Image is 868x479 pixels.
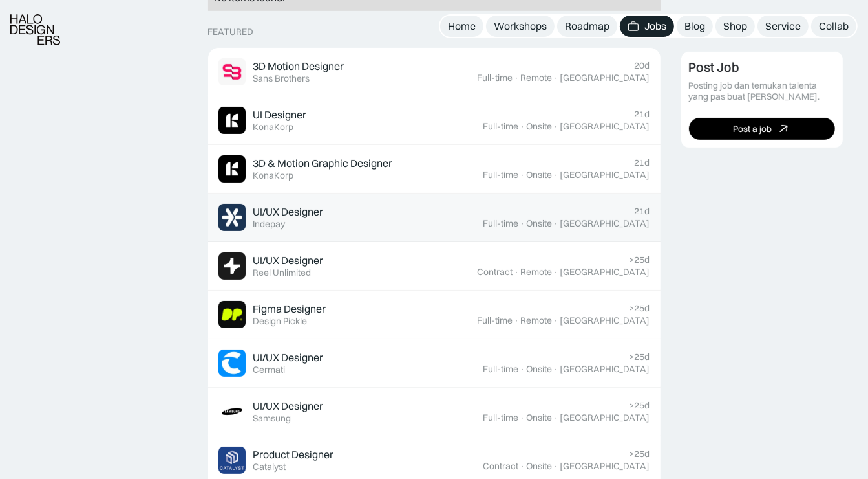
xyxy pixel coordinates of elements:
[520,412,525,423] div: ·
[554,121,559,132] div: ·
[527,121,553,132] div: Onsite
[560,121,650,132] div: [GEOGRAPHIC_DATA]
[554,315,559,326] div: ·
[723,19,747,33] div: Shop
[521,267,553,278] div: Remote
[560,72,650,84] div: [GEOGRAPHIC_DATA]
[253,302,326,316] div: Figma Designer
[208,291,661,339] a: Job ImageFigma DesignerDesign Pickle>25dFull-time·Remote·[GEOGRAPHIC_DATA]
[218,252,246,280] img: Job Image
[565,19,609,33] div: Roadmap
[520,461,525,472] div: ·
[520,170,525,181] div: ·
[494,19,547,33] div: Workshops
[554,170,559,181] div: ·
[521,315,553,326] div: Remote
[733,123,772,134] div: Post a job
[560,218,650,229] div: [GEOGRAPHIC_DATA]
[554,461,559,472] div: ·
[253,351,324,364] div: UI/UX Designer
[630,254,650,265] div: >25d
[208,242,661,291] a: Job ImageUI/UX DesignerReel Unlimited>25dContract·Remote·[GEOGRAPHIC_DATA]
[684,19,705,33] div: Blog
[253,254,324,267] div: UI/UX Designer
[253,413,291,424] div: Samsung
[253,157,393,170] div: 3D & Motion Graphic Designer
[486,16,555,37] a: Workshops
[440,16,483,37] a: Home
[208,96,661,145] a: Job ImageUI DesignerKonaKorp21dFull-time·Onsite·[GEOGRAPHIC_DATA]
[218,107,246,134] img: Job Image
[253,399,324,413] div: UI/UX Designer
[253,364,286,375] div: Cermati
[635,109,650,120] div: 21d
[527,412,553,423] div: Onsite
[560,170,650,181] div: [GEOGRAPHIC_DATA]
[218,447,246,474] img: Job Image
[208,48,661,96] a: Job Image3D Motion DesignerSans Brothers20dFull-time·Remote·[GEOGRAPHIC_DATA]
[527,170,553,181] div: Onsite
[554,72,559,84] div: ·
[630,400,650,411] div: >25d
[554,364,559,375] div: ·
[218,350,246,377] img: Job Image
[208,388,661,436] a: Job ImageUI/UX DesignerSamsung>25dFull-time·Onsite·[GEOGRAPHIC_DATA]
[765,19,801,33] div: Service
[483,170,519,181] div: Full-time
[554,218,559,229] div: ·
[218,58,246,85] img: Job Image
[630,351,650,362] div: >25d
[527,218,553,229] div: Onsite
[478,315,513,326] div: Full-time
[554,412,559,423] div: ·
[208,339,661,388] a: Job ImageUI/UX DesignerCermati>25dFull-time·Onsite·[GEOGRAPHIC_DATA]
[620,16,674,37] a: Jobs
[560,315,650,326] div: [GEOGRAPHIC_DATA]
[521,72,553,84] div: Remote
[253,462,286,473] div: Catalyst
[514,267,520,278] div: ·
[208,27,254,38] div: Featured
[483,412,519,423] div: Full-time
[483,461,519,472] div: Contract
[253,122,294,133] div: KonaKorp
[483,218,519,229] div: Full-time
[218,301,246,328] img: Job Image
[560,461,650,472] div: [GEOGRAPHIC_DATA]
[527,461,553,472] div: Onsite
[514,72,520,84] div: ·
[630,449,650,460] div: >25d
[520,364,525,375] div: ·
[644,19,666,33] div: Jobs
[483,121,519,132] div: Full-time
[253,316,308,327] div: Design Pickle
[253,108,307,122] div: UI Designer
[483,364,519,375] div: Full-time
[689,80,835,102] div: Posting job dan temukan talenta yang pas buat [PERSON_NAME].
[689,60,740,75] div: Post Job
[208,194,661,242] a: Job ImageUI/UX DesignerIndepay21dFull-time·Onsite·[GEOGRAPHIC_DATA]
[520,218,525,229] div: ·
[253,170,294,181] div: KonaKorp
[253,219,286,230] div: Indepay
[689,118,835,140] a: Post a job
[819,19,849,33] div: Collab
[478,267,513,278] div: Contract
[218,398,246,425] img: Job Image
[560,412,650,423] div: [GEOGRAPHIC_DATA]
[630,303,650,314] div: >25d
[253,267,312,278] div: Reel Unlimited
[253,73,310,84] div: Sans Brothers
[557,16,617,37] a: Roadmap
[514,315,520,326] div: ·
[253,60,344,73] div: 3D Motion Designer
[448,19,476,33] div: Home
[253,448,334,462] div: Product Designer
[520,121,525,132] div: ·
[218,204,246,231] img: Job Image
[635,157,650,168] div: 21d
[757,16,809,37] a: Service
[560,364,650,375] div: [GEOGRAPHIC_DATA]
[527,364,553,375] div: Onsite
[554,267,559,278] div: ·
